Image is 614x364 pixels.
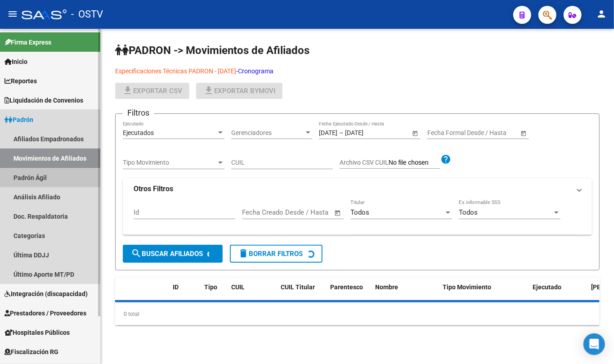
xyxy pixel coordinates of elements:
span: CUIL [231,283,245,291]
mat-icon: menu [7,9,18,19]
mat-icon: file_download [203,85,214,96]
span: - OSTV [71,4,103,24]
input: Fecha inicio [319,129,337,137]
datatable-header-cell: Tipo [201,278,228,307]
div: Otros Filtros [123,200,592,235]
span: Borrar Filtros [238,250,303,258]
span: Ejecutados [123,129,154,136]
span: Firma Express [4,37,51,47]
p: - [115,66,448,76]
span: Exportar Bymovi [203,87,275,95]
div: Open Intercom Messenger [583,333,605,355]
div: Palabras clave [106,53,143,59]
button: Borrar Filtros [230,245,323,263]
span: Archivo CSV CUIL [340,159,389,166]
input: Fecha fin [287,208,330,216]
input: Fecha fin [468,129,512,137]
span: Tipo Movimiento [443,283,491,291]
input: Fecha inicio [242,208,278,216]
span: Reportes [4,76,37,86]
mat-icon: help [440,154,451,165]
span: Integración (discapacidad) [4,289,88,299]
span: Fiscalización RG [4,347,58,357]
img: logo_orange.svg [14,14,22,22]
div: v 4.0.25 [25,14,44,22]
span: Prestadores / Proveedores [4,308,86,318]
button: Buscar Afiliados [123,245,223,263]
a: Cronograma [238,67,273,75]
mat-icon: person [596,9,607,19]
datatable-header-cell: Parentesco [327,278,372,307]
img: website_grey.svg [14,23,22,31]
div: Dominio [47,53,69,59]
datatable-header-cell: CUIL [228,278,277,307]
datatable-header-cell: Tipo Movimiento [439,278,529,307]
a: Especificaciones Técnicas PADRON - [DATE] [115,67,236,75]
button: Open calendar [519,128,528,138]
span: Inicio [4,57,27,67]
span: Buscar Afiliados [131,250,203,258]
datatable-header-cell: Ejecutado [529,278,587,307]
datatable-header-cell: Nombre [372,278,439,307]
span: Tipo Movimiento [123,159,216,166]
span: Hospitales Públicos [4,328,70,337]
span: Liquidación de Convenios [4,95,83,105]
div: Dominio: [DOMAIN_NAME] [23,23,101,31]
button: Open calendar [410,128,420,138]
img: tab_keywords_by_traffic_grey.svg [96,52,103,59]
button: Exportar Bymovi [196,83,282,99]
button: Open calendar [333,208,343,218]
span: Exportar CSV [122,87,182,95]
datatable-header-cell: CUIL Titular [277,278,327,307]
input: Fecha fin [345,129,389,137]
datatable-header-cell: ID [169,278,201,307]
mat-icon: delete [238,248,249,259]
span: Padrón [4,115,33,125]
span: – [339,129,343,137]
strong: Otros Filtros [134,184,173,194]
button: Exportar CSV [115,83,189,99]
span: Todos [459,208,478,216]
span: ID [173,283,179,291]
input: Archivo CSV CUIL [389,159,440,167]
span: Todos [350,208,369,216]
h3: Filtros [123,107,154,119]
span: Gerenciadores [231,129,304,137]
span: Ejecutado [533,283,561,291]
span: CUIL Titular [281,283,315,291]
mat-icon: search [131,248,142,259]
img: tab_domain_overview_orange.svg [37,52,45,59]
mat-icon: file_download [122,85,133,96]
span: Parentesco [330,283,363,291]
mat-expansion-panel-header: Otros Filtros [123,178,592,200]
span: Nombre [375,283,398,291]
div: 0 total [115,303,600,325]
input: Fecha inicio [427,129,460,137]
span: Tipo [204,283,217,291]
span: PADRON -> Movimientos de Afiliados [115,44,309,57]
